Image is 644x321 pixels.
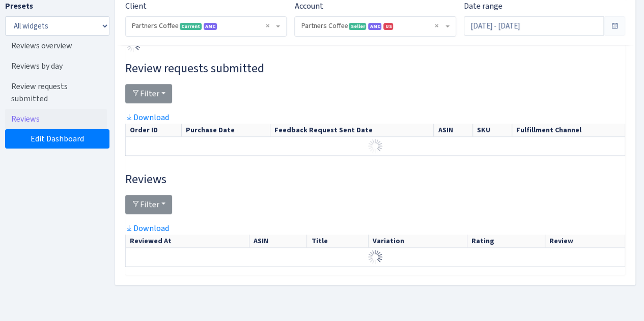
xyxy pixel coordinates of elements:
[435,21,438,31] span: Remove all items
[126,17,286,36] span: Partners Coffee <span class="badge badge-success">Current</span><span class="badge badge-primary"...
[182,124,270,137] th: Purchase Date
[367,249,383,265] img: Preloader
[434,124,473,137] th: ASIN
[383,23,393,30] span: US
[125,61,625,76] h3: Widget #54
[545,235,625,248] th: Review
[349,23,366,30] span: Seller
[368,235,467,248] th: Variation
[180,23,202,30] span: Current
[125,172,625,187] h3: Widget #55
[512,124,625,137] th: Fulfillment Channel
[307,235,368,248] th: Title
[126,124,182,137] th: Order ID
[5,36,107,56] a: Reviews overview
[125,112,169,123] a: Download
[249,235,307,248] th: ASIN
[5,129,109,149] a: Edit Dashboard
[368,23,381,30] span: Amazon Marketing Cloud
[5,109,107,129] a: Reviews
[295,17,455,36] span: Partners Coffee <span class="badge badge-success">Seller</span><span class="badge badge-primary" ...
[473,124,512,137] th: SKU
[270,124,434,137] th: Feedback Request Sent Date
[301,21,443,31] span: Partners Coffee <span class="badge badge-success">Seller</span><span class="badge badge-primary" ...
[126,235,249,248] th: Reviewed At
[125,84,172,103] button: Filter
[125,223,169,234] a: Download
[265,21,269,31] span: Remove all items
[5,56,107,76] a: Reviews by day
[467,235,545,248] th: Rating
[204,23,217,30] span: Amazon Marketing Cloud
[5,76,107,109] a: Review requests submitted
[367,138,383,154] img: Preloader
[125,195,172,214] button: Filter
[132,21,274,31] span: Partners Coffee <span class="badge badge-success">Current</span><span class="badge badge-primary"...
